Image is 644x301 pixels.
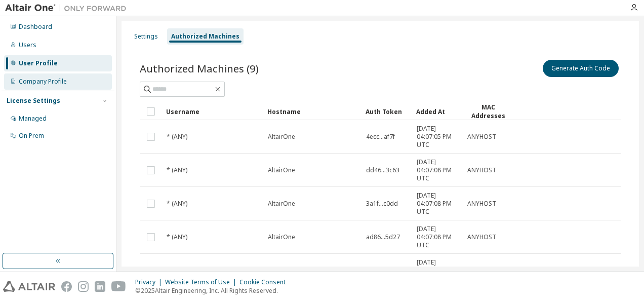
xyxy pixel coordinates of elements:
div: Cookie Consent [239,278,292,286]
div: Username [166,103,259,120]
span: [DATE] 04:07:08 PM UTC [417,192,458,216]
span: ad86...5d27 [366,233,400,241]
div: Managed [19,115,47,123]
img: altair_logo.svg [3,281,55,292]
img: instagram.svg [78,281,89,292]
div: Website Terms of Use [165,278,239,286]
span: * (ANY) [167,200,187,208]
div: User Profile [19,59,58,67]
span: [DATE] 04:07:08 PM UTC [417,158,458,182]
div: Dashboard [19,23,52,31]
div: Hostname [267,103,357,120]
span: dd46...3c63 [366,166,399,174]
img: Altair One [5,3,132,13]
span: AltairOne [268,200,295,208]
div: Company Profile [19,78,67,86]
span: [DATE] 04:07:08 PM UTC [417,225,458,249]
span: * (ANY) [167,166,187,174]
div: Settings [134,32,158,41]
span: AltairOne [268,166,295,174]
p: © 2025 Altair Engineering, Inc. All Rights Reserved. [135,286,292,295]
div: Added At [416,103,459,120]
div: Privacy [135,278,165,286]
span: [DATE] 04:07:08 PM UTC [417,258,458,283]
span: Authorized Machines (9) [140,61,259,76]
span: ANYHOST [467,133,496,141]
span: 4ecc...af7f [366,133,395,141]
img: youtube.svg [111,281,126,292]
span: AltairOne [268,233,295,241]
span: * (ANY) [167,133,187,141]
div: Authorized Machines [171,32,239,41]
span: AltairOne [268,133,295,141]
div: Auth Token [366,103,408,120]
div: Users [19,41,36,49]
span: ANYHOST [467,200,496,208]
span: [DATE] 04:07:05 PM UTC [417,125,458,149]
span: ANYHOST [467,166,496,174]
img: facebook.svg [61,281,72,292]
img: linkedin.svg [95,281,105,292]
button: Generate Auth Code [543,60,619,77]
div: On Prem [19,132,44,140]
span: * (ANY) [167,233,187,241]
span: 3a1f...c0dd [366,200,398,208]
span: ANYHOST [467,233,496,241]
div: MAC Addresses [467,103,509,120]
div: License Settings [7,97,60,105]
